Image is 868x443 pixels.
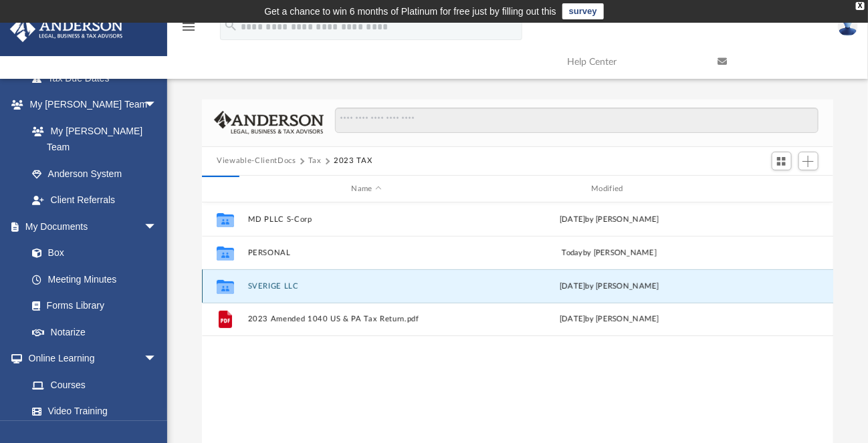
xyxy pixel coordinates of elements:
button: PERSONAL [248,249,485,257]
div: Modified [491,183,728,195]
div: by [PERSON_NAME] [491,247,728,259]
a: Box [19,240,164,267]
i: menu [181,19,197,35]
a: Meeting Minutes [19,266,171,293]
img: User Pic [838,17,858,36]
div: [DATE] by [PERSON_NAME] [491,214,728,226]
input: Search files and folders [335,108,819,133]
button: 2023 Amended 1040 US & PA Tax Return.pdf [248,315,485,324]
div: id [734,183,828,195]
a: My [PERSON_NAME] Team [19,118,164,160]
div: close [856,2,865,10]
span: arrow_drop_down [144,92,171,119]
a: My [PERSON_NAME] Teamarrow_drop_down [9,92,171,118]
div: Name [247,183,485,195]
span: arrow_drop_down [144,213,171,241]
div: Get a chance to win 6 months of Platinum for free just by filling out this [264,3,556,19]
a: Notarize [19,319,171,345]
span: today [562,249,583,257]
button: SVERIGE LLC [248,282,485,291]
button: Tax [308,155,322,167]
a: Forms Library [19,293,164,319]
a: Video Training [19,398,164,425]
button: Viewable-ClientDocs [217,155,296,167]
a: Client Referrals [19,187,171,214]
div: [DATE] by [PERSON_NAME] [491,314,728,326]
a: Courses [19,372,171,398]
button: Switch to Grid View [772,152,792,170]
button: MD PLLC S-Corp [248,215,485,224]
a: My Documentsarrow_drop_down [9,213,171,240]
button: 2023 TAX [334,155,372,167]
a: Anderson System [19,160,171,187]
div: id [208,183,241,195]
a: survey [562,3,604,19]
button: Add [798,152,819,170]
span: arrow_drop_down [144,345,171,373]
a: Online Learningarrow_drop_down [9,345,171,372]
i: search [223,18,238,33]
a: menu [181,25,197,35]
a: Help Center [557,35,708,88]
div: [DATE] by [PERSON_NAME] [491,281,728,293]
img: Anderson Advisors Platinum Portal [6,16,127,42]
